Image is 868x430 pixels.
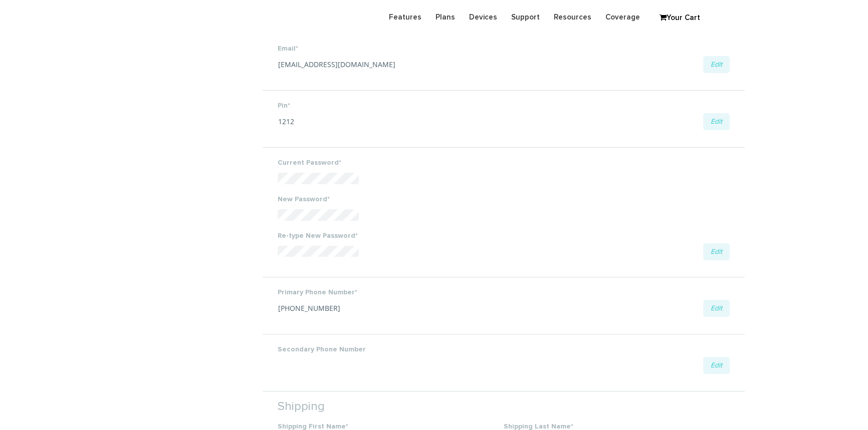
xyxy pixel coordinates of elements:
[278,287,730,297] label: Primary Phone Number*
[462,8,504,27] a: Devices
[278,231,730,241] label: Re-type New Password*
[547,8,598,27] a: Resources
[504,8,547,27] a: Support
[598,8,647,27] a: Coverage
[703,113,730,130] a: Edit
[278,401,730,411] div: Shipping
[655,11,705,26] a: Your Cart
[278,44,730,54] label: Email*
[703,300,730,317] a: Edit
[278,158,730,168] label: Current Password*
[278,194,730,204] label: New Password*
[703,56,730,73] a: Edit
[278,344,730,354] label: Secondary Phone Number
[703,243,730,260] a: Edit
[428,8,462,27] a: Plans
[703,357,730,374] a: Edit
[382,8,428,27] a: Features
